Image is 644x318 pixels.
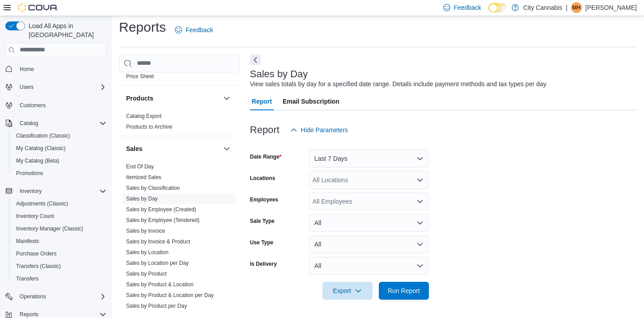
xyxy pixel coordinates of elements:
a: Catalog Export [126,113,161,119]
span: Sales by Product & Location per Day [126,292,214,299]
span: Manifests [13,236,106,247]
span: Purchase Orders [16,250,57,257]
a: Sales by Classification [126,185,180,191]
button: Transfers [9,272,110,285]
a: Purchase Orders [13,248,60,259]
div: Michael Holmstrom [571,2,582,13]
span: Promotions [16,170,43,177]
span: Adjustments (Classic) [16,200,68,207]
span: Inventory Count [13,211,106,222]
span: Feedback [186,25,213,34]
button: Promotions [9,167,110,180]
span: Catalog Export [126,113,161,120]
label: Use Type [250,239,273,246]
span: Sales by Day [126,195,158,202]
button: Operations [16,291,50,302]
span: Sales by Classification [126,184,180,192]
span: My Catalog (Beta) [13,155,106,166]
button: Customers [2,99,110,112]
a: Inventory Manager (Classic) [13,223,87,234]
button: All [309,257,429,275]
h3: Sales [126,144,143,153]
span: Customers [20,102,46,109]
span: Report [252,92,272,110]
p: City Cannabis [523,2,562,13]
button: Export [322,282,373,300]
span: Catalog [20,120,38,127]
div: Sales [119,161,239,315]
a: Transfers (Classic) [13,261,64,272]
label: Locations [250,175,275,182]
button: Products [221,93,232,104]
a: Itemized Sales [126,174,161,180]
button: All [309,214,429,232]
button: Home [2,63,110,75]
span: Promotions [13,168,106,179]
a: My Catalog (Beta) [13,155,63,166]
button: My Catalog (Classic) [9,142,110,155]
span: Inventory [20,188,42,195]
span: Adjustments (Classic) [13,198,106,209]
label: Is Delivery [250,260,277,268]
button: Products [126,94,220,103]
button: Inventory Manager (Classic) [9,222,110,235]
div: Products [119,111,239,136]
h3: Report [250,125,280,135]
button: Catalog [16,118,42,129]
span: Inventory [16,186,106,197]
a: Products to Archive [126,124,172,130]
button: Next [250,54,261,65]
span: MH [572,2,581,13]
span: Sales by Invoice & Product [126,238,190,245]
span: Catalog [16,118,106,129]
a: Sales by Invoice & Product [126,238,190,245]
span: My Catalog (Classic) [13,143,106,154]
h3: Sales by Day [250,69,308,79]
span: Purchase Orders [13,248,106,259]
span: Itemized Sales [126,174,161,181]
label: Sale Type [250,218,275,225]
p: [PERSON_NAME] [585,2,637,13]
span: Products to Archive [126,123,172,130]
a: Price Sheet [126,73,154,79]
input: Dark Mode [488,3,507,13]
span: Transfers (Classic) [16,263,61,270]
button: Users [16,82,37,92]
span: Classification (Classic) [16,132,70,139]
span: Sales by Employee (Tendered) [126,217,199,224]
button: Users [2,81,110,93]
a: Manifests [13,236,42,247]
span: Transfers (Classic) [13,261,106,272]
span: Customers [16,100,106,111]
span: Email Subscription [283,92,339,110]
span: My Catalog (Classic) [16,145,66,152]
a: Sales by Product & Location per Day [126,292,214,298]
button: Purchase Orders [9,247,110,260]
button: My Catalog (Beta) [9,155,110,167]
button: Open list of options [416,198,424,205]
button: Catalog [2,117,110,130]
span: Sales by Product [126,270,167,277]
span: Hide Parameters [301,126,348,134]
button: Adjustments (Classic) [9,197,110,210]
img: Cova [18,3,58,12]
span: End Of Day [126,163,154,170]
a: Sales by Location per Day [126,260,189,266]
span: Sales by Location [126,249,169,256]
span: Users [16,82,106,92]
button: Transfers (Classic) [9,260,110,272]
div: View sales totals by day for a specified date range. Details include payment methods and tax type... [250,79,548,89]
button: All [309,235,429,253]
span: Inventory Manager (Classic) [13,223,106,234]
span: Inventory Manager (Classic) [16,225,83,232]
a: Sales by Invoice [126,228,165,234]
a: Inventory Count [13,211,58,222]
a: Sales by Day [126,196,158,202]
h3: Products [126,94,153,103]
a: Sales by Employee (Tendered) [126,217,199,223]
button: Last 7 Days [309,150,429,167]
span: Inventory Count [16,213,54,220]
span: Load All Apps in [GEOGRAPHIC_DATA] [25,21,106,39]
a: Adjustments (Classic) [13,198,72,209]
span: Classification (Classic) [13,130,106,141]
